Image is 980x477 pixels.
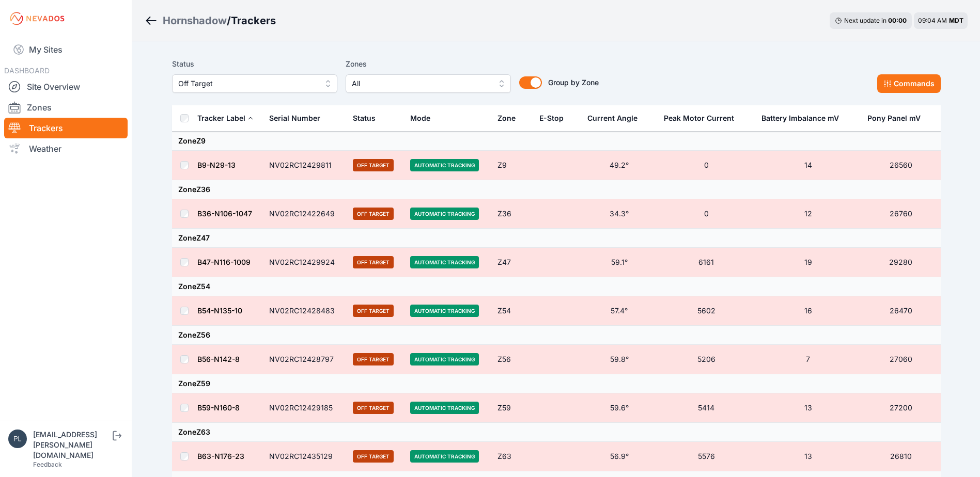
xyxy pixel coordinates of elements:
td: 59.1° [581,248,657,277]
td: Z47 [491,248,533,277]
td: 49.2° [581,151,657,180]
td: Z54 [491,296,533,326]
td: 5602 [658,296,755,326]
td: 13 [755,393,861,423]
a: My Sites [4,37,128,62]
img: plsmith@sundt.com [8,430,27,448]
td: Z36 [491,199,533,229]
img: Nevados [8,10,66,27]
div: Battery Imbalance mV [761,113,839,123]
span: Automatic Tracking [410,159,479,171]
td: 5206 [658,345,755,374]
td: 27060 [861,345,941,374]
td: 16 [755,296,861,326]
button: Current Angle [587,106,646,131]
button: Battery Imbalance mV [761,106,847,131]
span: Off Target [353,159,394,171]
button: Zone [497,106,524,131]
a: B36-N106-1047 [197,209,252,218]
td: 5576 [658,442,755,471]
div: Tracker Label [197,113,245,123]
td: NV02RC12428483 [263,296,347,326]
td: Zone Z47 [172,229,941,248]
td: Zone Z36 [172,180,941,199]
span: Off Target [353,450,394,463]
a: Trackers [4,118,128,138]
div: Current Angle [587,113,637,123]
a: Zones [4,97,128,118]
td: 19 [755,248,861,277]
td: NV02RC12429185 [263,393,347,423]
button: Off Target [172,74,337,93]
button: Commands [877,74,941,93]
a: B56-N142-8 [197,355,240,363]
td: Zone Z63 [172,423,941,442]
td: NV02RC12429924 [263,248,347,277]
td: 57.4° [581,296,657,326]
td: Zone Z9 [172,132,941,151]
div: Zone [497,113,516,123]
button: Status [353,106,384,131]
a: Site Overview [4,76,128,97]
span: Off Target [353,353,394,365]
td: 26810 [861,442,941,471]
div: Peak Motor Current [664,113,734,123]
button: All [346,74,511,93]
label: Status [172,58,337,70]
span: Automatic Tracking [410,450,479,463]
a: Hornshadow [163,13,227,28]
h3: Trackers [231,13,276,28]
td: NV02RC12428797 [263,345,347,374]
div: [EMAIL_ADDRESS][PERSON_NAME][DOMAIN_NAME] [33,430,111,460]
td: NV02RC12429811 [263,151,347,180]
a: B9-N29-13 [197,161,236,169]
span: Automatic Tracking [410,208,479,220]
a: Weather [4,138,128,159]
td: NV02RC12422649 [263,199,347,229]
td: 56.9° [581,442,657,471]
button: Peak Motor Current [664,106,742,131]
td: 26760 [861,199,941,229]
span: / [227,13,231,28]
div: E-Stop [539,113,564,123]
td: 34.3° [581,199,657,229]
span: Off Target [178,77,317,90]
td: 14 [755,151,861,180]
td: NV02RC12435129 [263,442,347,471]
td: 7 [755,345,861,374]
span: Off Target [353,256,394,268]
span: Off Target [353,402,394,414]
td: 27200 [861,393,941,423]
td: Z56 [491,345,533,374]
span: All [352,77,490,90]
div: 00 : 00 [888,17,907,25]
td: Zone Z59 [172,374,941,393]
button: Serial Number [269,106,329,131]
td: Z59 [491,393,533,423]
a: Feedback [33,460,62,468]
td: Z63 [491,442,533,471]
td: 26470 [861,296,941,326]
a: B54-N135-10 [197,306,242,315]
button: Mode [410,106,439,131]
td: Zone Z54 [172,277,941,296]
div: Pony Panel mV [867,113,921,123]
td: 0 [658,199,755,229]
td: 5414 [658,393,755,423]
td: Zone Z56 [172,326,941,345]
div: Serial Number [269,113,320,123]
span: Automatic Tracking [410,402,479,414]
span: Automatic Tracking [410,305,479,317]
span: Next update in [844,17,886,24]
td: 59.8° [581,345,657,374]
a: B59-N160-8 [197,403,240,412]
td: 29280 [861,248,941,277]
button: Tracker Label [197,106,254,131]
span: Automatic Tracking [410,353,479,365]
td: 26560 [861,151,941,180]
span: MDT [949,17,963,24]
td: 13 [755,442,861,471]
button: Pony Panel mV [867,106,929,131]
span: Automatic Tracking [410,256,479,268]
